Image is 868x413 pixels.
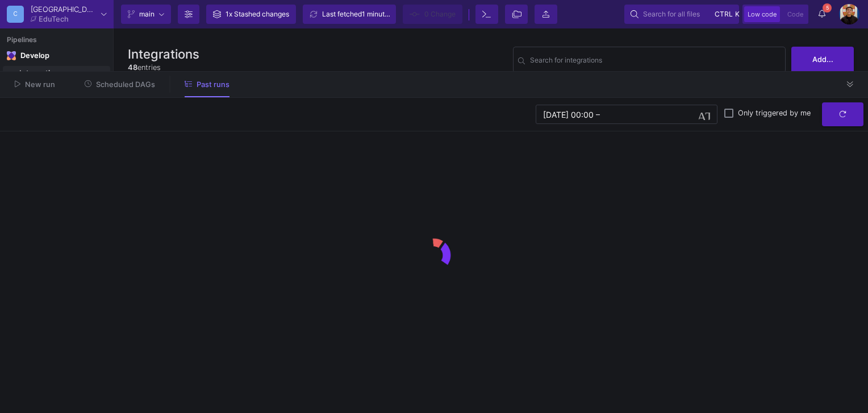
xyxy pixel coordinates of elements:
[226,6,289,23] div: 1x Stashed changes
[206,5,296,24] button: 1x Stashed changes
[171,76,243,93] button: Past runs
[735,7,740,21] span: k
[738,109,811,118] span: Only triggered by me
[139,6,155,23] span: main
[784,6,807,22] button: Code
[812,55,833,64] span: Add...
[787,10,803,18] span: Code
[25,80,55,89] span: New run
[414,236,454,275] img: logo.gif
[31,6,97,13] div: [GEOGRAPHIC_DATA]
[543,110,594,119] input: Start datetime
[322,6,390,23] div: Last fetched
[128,62,199,73] div: entries
[19,69,107,78] div: Integrations
[596,110,600,119] span: –
[744,6,780,22] button: Low code
[711,7,733,21] button: ctrlk
[362,10,402,18] span: 1 minute ago
[602,110,677,119] input: End datetime
[791,47,854,73] button: Add...
[7,6,24,23] div: C
[39,15,69,23] div: EduTech
[643,6,700,23] span: Search for all files
[96,80,155,89] span: Scheduled DAGs
[748,10,777,18] span: Low code
[121,5,171,24] button: main
[812,5,832,24] button: 5
[1,76,69,93] button: New run
[128,47,199,61] h3: Integrations
[303,5,396,24] button: Last fetched1 minute ago
[20,51,37,60] div: Develop
[7,51,16,60] img: Navigation icon
[624,5,739,24] button: Search for all filesctrlk
[3,66,110,81] a: Integrations
[839,4,859,24] img: bg52tvgs8dxfpOhHYAd0g09LCcAxm85PnUXHwHyc.png
[71,76,169,93] button: Scheduled DAGs
[128,63,137,72] span: 48
[823,3,832,13] span: 5
[197,80,229,89] span: Past runs
[715,7,733,21] span: ctrl
[3,47,110,65] mat-expansion-panel-header: Navigation iconDevelop
[530,57,781,66] input: Search for name, tables, ...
